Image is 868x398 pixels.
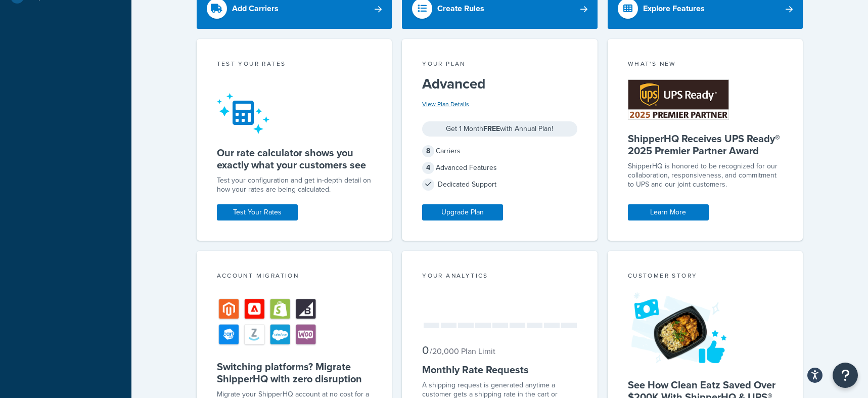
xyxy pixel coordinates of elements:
div: Advanced Features [422,161,577,175]
div: Test your rates [217,59,372,71]
span: 8 [422,145,434,157]
div: Customer Story [628,271,783,283]
button: Open Resource Center [833,363,858,388]
p: ShipperHQ is honored to be recognized for our collaboration, responsiveness, and commitment to UP... [628,162,783,189]
small: / 20,000 Plan Limit [430,345,495,357]
div: Account Migration [217,271,372,283]
a: Upgrade Plan [422,204,503,220]
a: Test Your Rates [217,204,298,220]
span: 0 [422,342,429,359]
a: View Plan Details [422,100,469,109]
a: Learn More [628,204,709,220]
h5: Advanced [422,76,577,92]
h5: Our rate calculator shows you exactly what your customers see [217,147,372,171]
h5: Switching platforms? Migrate ShipperHQ with zero disruption [217,361,372,385]
div: Get 1 Month with Annual Plan! [422,121,577,137]
span: 4 [422,162,434,174]
h5: ShipperHQ Receives UPS Ready® 2025 Premier Partner Award [628,132,783,157]
div: Your Analytics [422,271,577,283]
div: Your Plan [422,59,577,71]
strong: FREE [483,123,500,134]
h5: Monthly Rate Requests [422,364,577,376]
div: Add Carriers [232,2,279,16]
div: Carriers [422,144,577,158]
div: Dedicated Support [422,178,577,192]
div: Test your configuration and get in-depth detail on how your rates are being calculated. [217,176,372,194]
div: Create Rules [437,2,484,16]
div: What's New [628,59,783,71]
div: Explore Features [643,2,705,16]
